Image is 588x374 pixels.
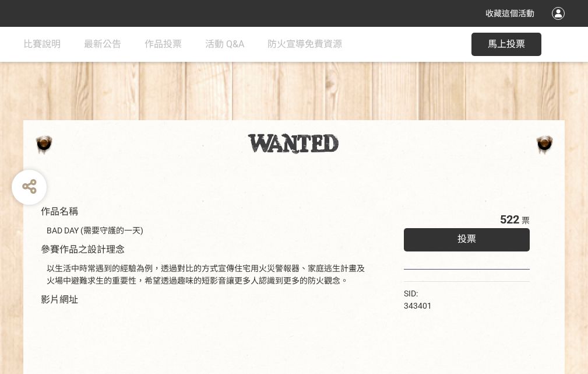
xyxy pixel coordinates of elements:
span: 投票 [457,233,476,244]
a: 防火宣導免費資源 [267,27,342,62]
span: 最新公告 [84,39,121,50]
a: 作品投票 [145,27,182,62]
span: 作品投票 [145,39,182,50]
span: 比賽說明 [23,39,61,50]
span: 作品名稱 [41,206,78,217]
a: 最新公告 [84,27,121,62]
button: 馬上投票 [471,33,541,56]
span: 票 [522,216,530,225]
div: BAD DAY (需要守護的一天) [47,225,369,237]
div: 以生活中時常遇到的經驗為例，透過對比的方式宣傳住宅用火災警報器、家庭逃生計畫及火場中避難求生的重要性，希望透過趣味的短影音讓更多人認識到更多的防火觀念。 [47,263,369,287]
a: 比賽說明 [23,27,61,62]
span: 收藏這個活動 [485,9,534,18]
iframe: Facebook Share [435,288,493,299]
span: 馬上投票 [488,39,525,50]
span: 參賽作品之設計理念 [41,244,125,255]
a: 活動 Q&A [205,27,244,62]
span: 防火宣導免費資源 [267,39,342,50]
span: 522 [500,212,519,226]
span: SID: 343401 [404,289,432,310]
span: 活動 Q&A [205,39,244,50]
span: 影片網址 [41,294,78,305]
